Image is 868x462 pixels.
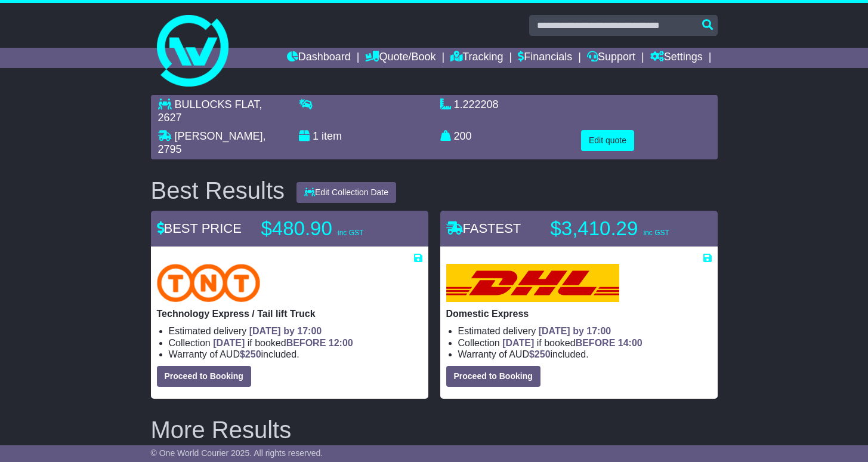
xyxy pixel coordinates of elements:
[213,338,353,348] span: if booked
[245,349,261,359] span: 250
[502,338,642,348] span: if booked
[458,337,712,349] li: Collection
[446,308,712,319] p: Domestic Express
[286,338,326,348] span: BEFORE
[151,448,323,458] span: © One World Courier 2025. All rights reserved.
[643,229,669,237] span: inc GST
[213,338,245,348] span: [DATE]
[454,130,472,142] span: 200
[158,98,262,124] span: , 2627
[169,349,422,360] li: Warranty of AUD included.
[145,177,291,204] div: Best Results
[502,338,534,348] span: [DATE]
[587,48,635,68] a: Support
[650,48,703,68] a: Settings
[338,229,363,237] span: inc GST
[365,48,435,68] a: Quote/Book
[576,338,616,348] span: BEFORE
[322,130,342,142] span: item
[581,130,634,151] button: Edit quote
[157,366,251,387] button: Proceed to Booking
[539,326,611,336] span: [DATE] by 17:00
[169,325,422,337] li: Estimated delivery
[313,130,319,142] span: 1
[446,366,540,387] button: Proceed to Booking
[157,308,422,319] p: Technology Express / Tail lift Truck
[151,417,718,443] h2: More Results
[454,98,499,110] span: 1.222208
[329,338,353,348] span: 12:00
[249,326,322,336] span: [DATE] by 17:00
[458,325,712,337] li: Estimated delivery
[175,98,260,110] span: BULLOCKS FLAT
[261,217,410,241] p: $480.90
[446,221,521,236] span: FASTEST
[518,48,572,68] a: Financials
[458,349,712,360] li: Warranty of AUD included.
[158,130,266,155] span: , 2795
[296,182,396,203] button: Edit Collection Date
[551,217,700,241] p: $3,410.29
[175,130,263,142] span: [PERSON_NAME]
[169,337,422,349] li: Collection
[618,338,642,348] span: 14:00
[287,48,351,68] a: Dashboard
[157,264,261,302] img: TNT Domestic: Technology Express / Tail lift Truck
[535,349,551,359] span: 250
[157,221,242,236] span: BEST PRICE
[450,48,503,68] a: Tracking
[529,349,551,359] span: $
[446,264,619,302] img: DHL: Domestic Express
[240,349,261,359] span: $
